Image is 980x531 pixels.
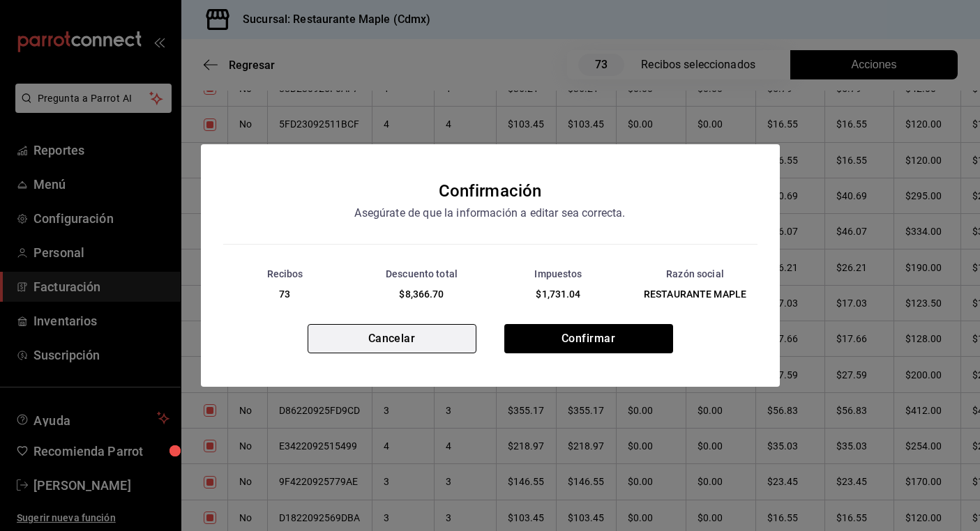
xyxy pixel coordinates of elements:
[491,267,626,282] div: Impuestos
[628,267,763,282] div: Razón social
[218,287,353,302] div: 73
[536,288,580,300] span: $1,731.04
[504,324,673,353] button: Confirmar
[628,287,763,302] div: RESTAURANTE MAPLE
[218,267,353,282] div: Recibos
[295,204,686,222] div: Asegúrate de que la información a editar sea correcta.
[439,178,542,204] div: Confirmación
[399,288,444,300] span: $8,366.70
[308,324,476,353] button: Cancelar
[354,267,490,282] div: Descuento total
